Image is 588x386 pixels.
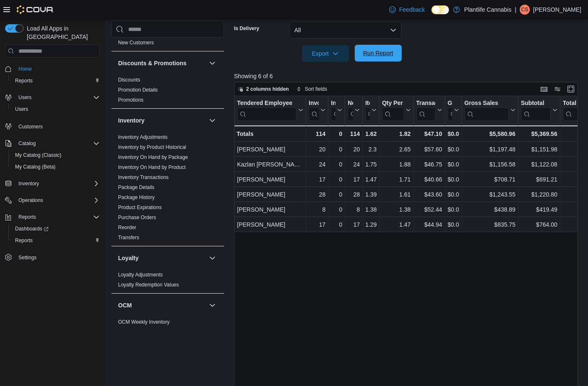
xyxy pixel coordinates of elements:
[8,235,103,246] button: Reports
[382,159,410,169] div: 1.88
[118,116,144,125] h3: Inventory
[237,205,303,215] div: [PERSON_NAME]
[539,84,549,94] button: Keyboard shortcuts
[309,100,325,121] button: Invoices Sold
[18,214,36,220] span: Reports
[237,220,303,230] div: [PERSON_NAME]
[521,100,557,121] button: Subtotal
[15,225,49,232] span: Dashboards
[15,92,100,102] span: Users
[447,129,459,139] div: $0.00
[111,270,224,293] div: Loyalty
[448,159,459,169] div: $0.00
[118,174,169,181] span: Inventory Transactions
[17,5,54,14] img: Cova
[348,205,360,215] div: 8
[118,164,186,170] a: Inventory On Hand by Product
[365,100,370,107] div: Items Per Transaction
[18,254,36,261] span: Settings
[348,100,360,121] button: Net Sold
[464,205,516,215] div: $438.89
[464,189,516,199] div: $1,243.55
[355,45,402,61] button: Run Report
[12,150,100,160] span: My Catalog (Classic)
[521,205,557,215] div: $419.49
[448,189,459,199] div: $0.00
[309,100,319,121] div: Invoices Sold
[15,195,46,205] button: Operations
[118,77,140,83] a: Discounts
[365,144,377,154] div: 2.3
[448,205,459,215] div: $0.00
[464,100,508,107] div: Gross Sales
[237,100,297,121] div: Tendered Employee
[23,24,100,41] span: Load All Apps in [GEOGRAPHIC_DATA]
[8,103,103,115] button: Users
[15,252,100,263] span: Settings
[118,40,154,46] a: New Customers
[365,159,377,169] div: 1.75
[118,224,136,231] span: Reorder
[448,144,459,154] div: $0.00
[15,64,35,74] a: Home
[331,100,342,121] button: Invoices Ref
[331,220,342,230] div: 0
[382,144,410,154] div: 2.65
[118,59,206,67] button: Discounts & Promotions
[331,144,342,154] div: 0
[118,39,154,46] span: New Customers
[309,205,325,215] div: 8
[12,76,36,86] a: Reports
[348,174,360,184] div: 17
[520,5,530,15] div: Charlotte Soukeroff
[8,75,103,87] button: Reports
[365,205,377,215] div: 1.38
[416,189,442,199] div: $43.60
[12,150,65,160] a: My Catalog (Classic)
[118,184,155,190] a: Package Details
[448,220,459,230] div: $0.00
[363,49,393,57] span: Run Report
[118,319,170,325] span: OCM Weekly Inventory
[416,220,442,230] div: $44.94
[464,5,511,15] p: Plantlife Cannabis
[464,220,516,230] div: $835.75
[382,129,410,139] div: 1.82
[331,174,342,184] div: 0
[416,100,435,107] div: Transaction Average
[416,100,435,121] div: Transaction Average
[416,205,442,215] div: $52.44
[118,174,169,180] a: Inventory Transactions
[15,152,62,158] span: My Catalog (Classic)
[382,100,404,121] div: Qty Per Transaction
[331,100,335,107] div: Invoices Ref
[118,134,168,141] span: Inventory Adjustments
[118,204,162,211] span: Product Expirations
[12,224,100,234] span: Dashboards
[2,178,103,189] button: Inventory
[118,59,186,67] h3: Discounts & Promotions
[521,159,557,169] div: $1,122.08
[521,220,557,230] div: $764.00
[237,100,303,121] button: Tendered Employee
[118,154,188,161] span: Inventory On Hand by Package
[2,138,103,149] button: Catalog
[12,76,100,86] span: Reports
[365,129,377,139] div: 1.62
[464,159,516,169] div: $1,156.58
[348,189,360,199] div: 28
[348,159,360,169] div: 24
[365,174,377,184] div: 1.47
[118,282,179,288] a: Loyalty Redemption Values
[309,220,325,230] div: 17
[246,86,289,92] span: 2 columns hidden
[464,100,515,121] button: Gross Sales
[15,106,28,112] span: Users
[521,129,557,139] div: $5,369.56
[552,84,562,94] button: Display options
[12,162,100,172] span: My Catalog (Beta)
[18,123,43,130] span: Customers
[447,100,452,121] div: Gift Card Sales
[464,144,516,154] div: $1,197.48
[118,144,186,151] span: Inventory by Product Historical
